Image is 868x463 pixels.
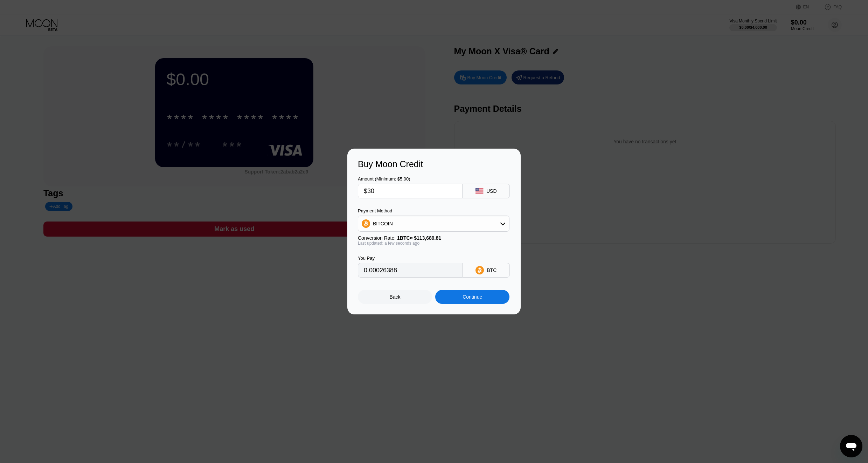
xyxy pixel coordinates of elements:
div: You Pay [358,256,463,261]
div: Back [358,290,432,304]
iframe: Button to launch messaging window [840,435,862,457]
div: Conversion Rate: [358,235,509,241]
div: Continue [435,290,509,304]
div: BITCOIN [373,221,393,226]
div: BITCOIN [358,217,509,231]
div: Continue [463,294,482,300]
div: USD [486,188,497,194]
span: 1 BTC ≈ $113,689.81 [397,235,441,241]
div: Amount (Minimum: $5.00) [358,176,463,182]
input: $0.00 [364,184,457,198]
div: Back [390,294,401,300]
div: BTC [487,267,497,273]
div: Last updated: a few seconds ago [358,241,509,246]
div: Buy Moon Credit [358,159,510,169]
div: Payment Method [358,208,509,213]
